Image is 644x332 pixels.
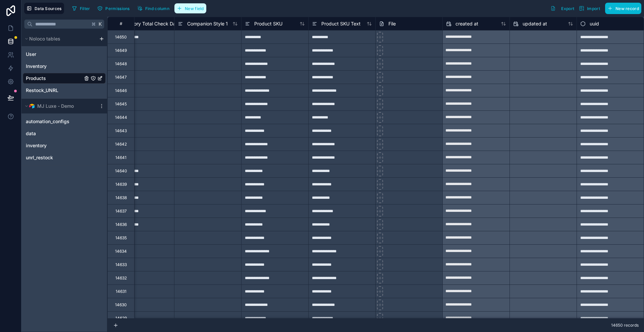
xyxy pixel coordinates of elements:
[615,6,639,11] span: New record
[388,20,396,27] span: File
[321,20,361,27] span: Product SKU Text
[605,3,641,14] button: New record
[185,6,204,11] span: New field
[115,61,127,67] div: 14648
[115,222,127,227] div: 14636
[602,3,641,14] a: New record
[115,48,127,53] div: 14649
[115,34,127,40] div: 14650
[115,275,127,281] div: 14632
[115,235,127,241] div: 14635
[587,6,600,11] span: Import
[254,20,282,27] span: Product SKU
[115,115,127,120] div: 14644
[187,20,228,27] span: Companion Style 1
[115,88,127,93] div: 14646
[116,289,126,294] div: 14631
[611,323,639,328] span: 14650 records
[35,6,62,11] span: Data Sources
[115,142,127,147] div: 14642
[113,21,129,26] div: #
[115,249,127,254] div: 14634
[120,20,180,27] span: Inventory Total Check Date
[115,75,127,80] div: 14647
[523,20,547,27] span: updated at
[548,3,577,14] button: Export
[115,262,127,267] div: 14633
[95,3,132,13] button: Permissions
[115,209,127,214] div: 14637
[115,168,127,174] div: 14640
[80,6,90,11] span: Filter
[115,316,127,321] div: 14629
[69,3,93,13] button: Filter
[135,3,172,13] button: Find column
[98,22,103,26] span: K
[174,3,206,13] button: New field
[577,3,602,14] button: Import
[105,6,129,11] span: Permissions
[455,20,478,27] span: created at
[145,6,169,11] span: Find column
[115,101,127,107] div: 14645
[115,182,127,187] div: 14639
[115,195,127,200] div: 14638
[561,6,574,11] span: Export
[590,20,599,27] span: uuid
[24,3,64,14] button: Data Sources
[115,128,127,134] div: 14643
[95,3,135,13] a: Permissions
[115,302,127,308] div: 14630
[115,155,126,160] div: 14641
